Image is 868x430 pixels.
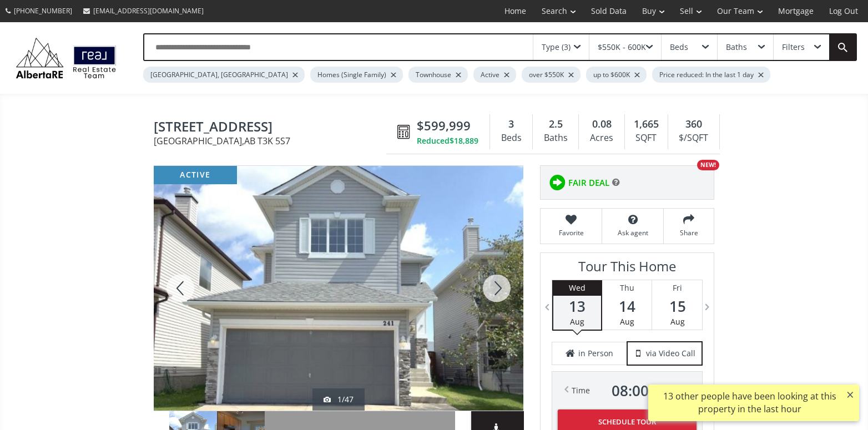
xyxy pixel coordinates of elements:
[726,43,747,51] div: Baths
[782,43,805,51] div: Filters
[154,136,392,145] span: [GEOGRAPHIC_DATA] , AB T3K 5S7
[674,117,714,131] div: 360
[473,67,516,83] div: Active
[570,316,584,327] span: Aug
[310,67,403,83] div: Homes (Single Family)
[408,67,468,83] div: Townhouse
[143,67,305,83] div: [GEOGRAPHIC_DATA], [GEOGRAPHIC_DATA]
[546,171,568,194] img: rating icon
[417,135,478,146] div: Reduced
[670,316,685,327] span: Aug
[634,117,659,131] span: 1,665
[652,280,702,296] div: Fri
[669,228,708,237] span: Share
[450,135,478,146] span: $18,889
[654,390,845,416] div: 13 other people have been looking at this property in the last hour
[602,299,652,314] span: 14
[584,130,618,146] div: Acres
[542,43,571,51] div: Type (3)
[572,383,683,398] div: Time AM
[674,130,714,146] div: $/SQFT
[630,130,662,146] div: SQFT
[602,280,652,296] div: Thu
[620,316,634,327] span: Aug
[324,394,354,405] div: 1/47
[652,67,770,83] div: Price reduced: In the last 1 day
[538,117,573,131] div: 2.5
[522,67,581,83] div: over $550K
[670,43,688,51] div: Beds
[78,1,209,21] a: [EMAIL_ADDRESS][DOMAIN_NAME]
[538,130,573,146] div: Baths
[496,117,527,131] div: 3
[841,385,859,404] button: ×
[578,348,613,359] span: in Person
[154,119,392,136] span: 241 Covewood Circle NE
[154,166,523,411] div: 241 Covewood Circle NE Calgary, AB T3K 5S7 - Photo 1 of 47
[154,166,237,184] div: active
[612,383,649,398] span: 08 : 00
[553,299,601,314] span: 13
[646,348,695,359] span: via Video Call
[608,228,658,237] span: Ask agent
[652,299,702,314] span: 15
[417,117,471,134] span: $599,999
[552,259,703,280] h3: Tour This Home
[11,35,121,81] img: Logo
[553,280,601,296] div: Wed
[584,117,618,131] div: 0.08
[496,130,527,146] div: Beds
[598,43,646,51] div: $550K - 600K
[14,6,72,16] span: [PHONE_NUMBER]
[568,177,609,189] span: FAIR DEAL
[93,6,204,16] span: [EMAIL_ADDRESS][DOMAIN_NAME]
[546,228,596,237] span: Favorite
[586,67,647,83] div: up to $600K
[697,160,719,170] div: NEW!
